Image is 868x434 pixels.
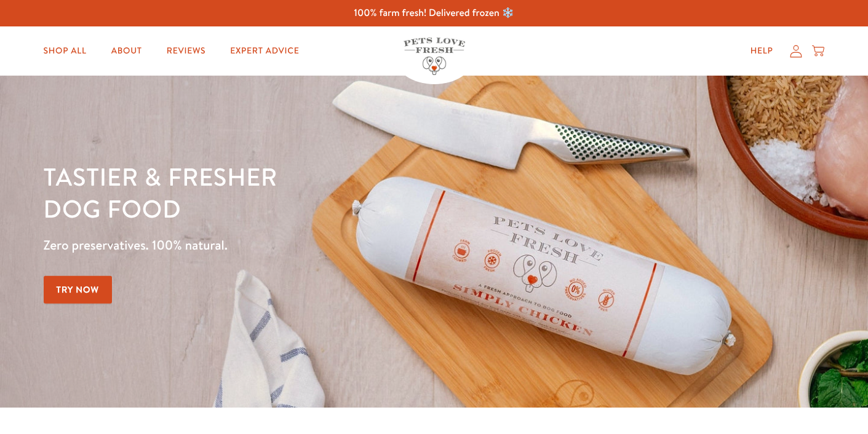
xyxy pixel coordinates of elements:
a: Expert Advice [220,39,309,63]
p: Zero preservatives. 100% natural. [44,234,565,256]
img: Pets Love Fresh [404,37,465,75]
h1: Tastier & fresher dog food [44,160,565,224]
a: Help [741,39,783,63]
a: About [102,39,152,63]
a: Reviews [157,39,215,63]
a: Shop All [34,39,97,63]
a: Try Now [44,276,113,304]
